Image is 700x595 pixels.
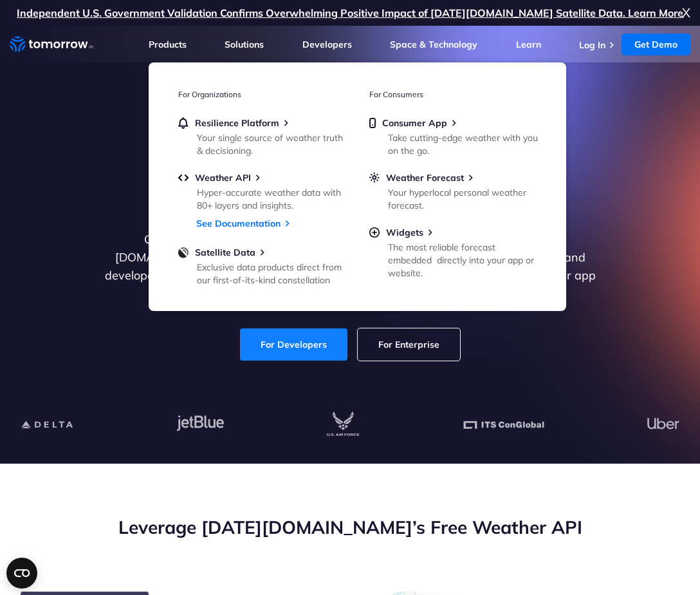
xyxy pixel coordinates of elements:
a: Products [149,39,187,50]
div: Your single source of weather truth & decisioning. [197,131,347,157]
a: Resilience PlatformYour single source of weather truth & decisioning. [178,117,345,155]
a: WidgetsThe most reliable forecast embedded directly into your app or website. [369,227,537,277]
a: Weather APIHyper-accurate weather data with 80+ layers and insights. [178,172,345,209]
h3: For Organizations [178,90,345,99]
div: Take cutting-edge weather with you on the go. [388,131,538,157]
img: bell.svg [178,117,189,129]
a: Home link [10,35,93,54]
div: Hyper-accurate weather data with 80+ layers and insights. [197,186,347,212]
a: Solutions [225,39,264,50]
a: For Developers [240,328,347,361]
a: Consumer AppTake cutting-edge weather with you on the go. [369,117,537,155]
span: Widgets [386,227,423,238]
img: api.svg [178,172,189,184]
a: Log In [579,39,605,51]
a: Satellite DataExclusive data products direct from our first-of-its-kind constellation [178,247,345,284]
div: Your hyperlocal personal weather forecast. [388,186,538,212]
h3: For Consumers [369,90,537,99]
img: mobile.svg [369,117,376,129]
span: Satellite Data [195,247,255,258]
span: Weather API [195,172,251,184]
a: Developers [302,39,352,50]
a: Space & Technology [390,39,477,50]
span: Weather Forecast [386,172,464,184]
img: sun.svg [369,172,380,184]
a: Get Demo [622,33,690,55]
h1: Explore the World’s Best Weather API [102,138,598,215]
button: Open CMP widget [6,558,37,589]
h2: Leverage [DATE][DOMAIN_NAME]’s Free Weather API [21,515,679,540]
div: The most reliable forecast embedded directly into your app or website. [388,241,538,279]
a: Independent U.S. Government Validation Confirms Overwhelming Positive Impact of [DATE][DOMAIN_NAM... [17,6,683,19]
a: Learn [516,39,541,50]
a: Weather ForecastYour hyperlocal personal weather forecast. [369,172,537,209]
a: See Documentation [196,218,281,229]
a: For Enterprise [358,328,460,361]
img: satellite-data-menu.png [178,247,189,258]
div: Exclusive data products direct from our first-of-its-kind constellation [197,261,347,287]
p: Get reliable and precise weather data through our free API. Count on [DATE][DOMAIN_NAME] for quic... [102,231,598,303]
img: plus-circle.svg [369,227,380,238]
span: Resilience Platform [195,117,279,129]
span: Consumer App [382,117,447,129]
